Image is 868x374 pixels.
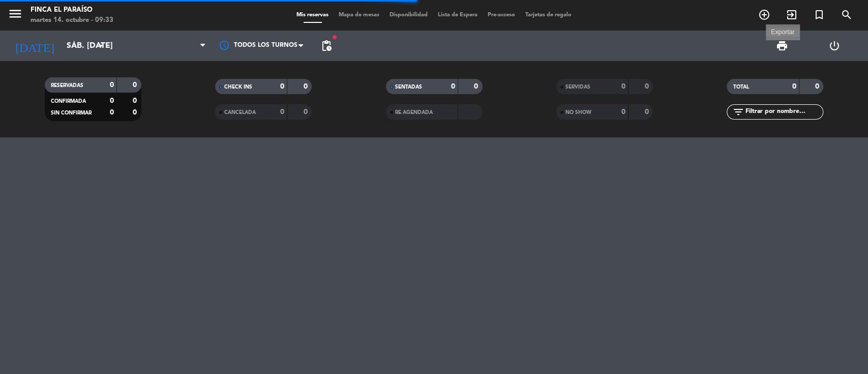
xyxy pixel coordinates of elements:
strong: 0 [110,109,114,116]
button: menu [8,6,23,25]
span: Mapa de mesas [334,12,384,18]
i: power_settings_new [828,40,841,52]
span: CANCELADA [224,110,256,115]
span: Disponibilidad [384,12,433,18]
span: Lista de Espera [433,12,483,18]
span: print [776,40,788,52]
strong: 0 [644,108,650,116]
strong: 0 [133,97,139,104]
i: [DATE] [8,35,62,57]
span: SENTADAS [395,84,422,90]
strong: 0 [621,83,625,90]
i: exit_to_app [786,9,798,21]
strong: 0 [644,83,650,90]
strong: 0 [621,108,625,116]
strong: 0 [474,83,480,90]
div: LOG OUT [808,31,860,61]
strong: 0 [280,83,284,90]
strong: 0 [451,83,455,90]
span: SERVIDAS [565,84,590,90]
strong: 0 [280,108,284,116]
strong: 0 [110,97,114,104]
strong: 0 [304,83,310,90]
i: turned_in_not [813,9,825,21]
i: filter_list [732,106,744,118]
span: SIN CONFIRMAR [51,110,92,116]
strong: 0 [304,108,310,116]
span: pending_actions [320,40,333,52]
span: TOTAL [733,84,749,90]
div: Finca El Paraíso [31,5,113,15]
span: CONFIRMADA [51,99,86,104]
span: NO SHOW [565,110,591,115]
div: martes 14. octubre - 09:33 [31,15,113,25]
div: Exportar [766,27,799,37]
span: CHECK INS [224,84,252,90]
span: RE AGENDADA [395,110,433,115]
i: add_circle_outline [758,9,770,21]
span: Mis reservas [291,12,334,18]
strong: 0 [133,109,139,116]
span: Tarjetas de regalo [520,12,577,18]
i: menu [8,6,23,21]
i: search [841,9,853,21]
span: Pre-acceso [483,12,520,18]
strong: 0 [815,83,821,90]
i: arrow_drop_down [95,40,107,52]
strong: 0 [792,83,796,90]
strong: 0 [133,81,139,89]
input: Filtrar por nombre... [744,106,823,118]
span: fiber_manual_record [332,34,338,40]
span: RESERVADAS [51,83,83,88]
strong: 0 [110,81,114,89]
